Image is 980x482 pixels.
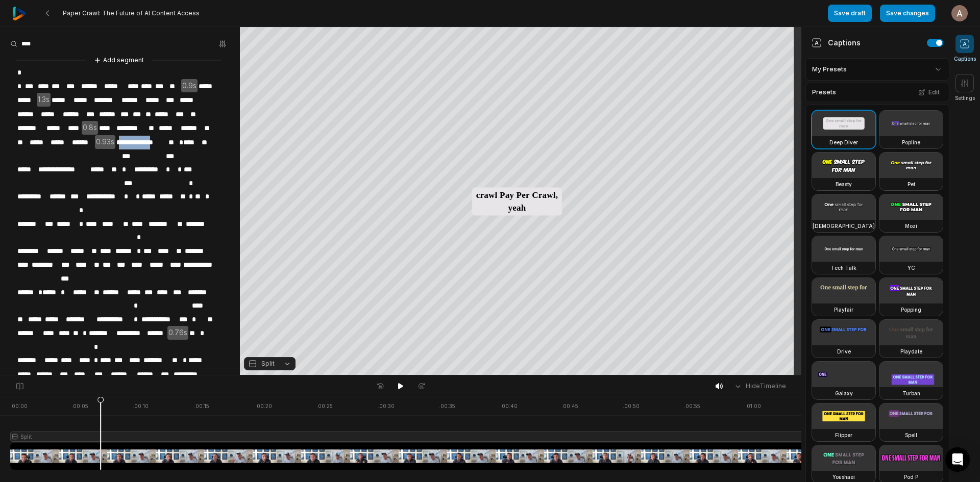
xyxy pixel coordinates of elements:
[63,9,200,17] span: Paper Crawl: The Future of AI Content Access
[37,93,51,107] span: 1.3s
[902,389,920,397] h3: Turban
[945,447,970,472] div: Open Intercom Messenger
[836,180,852,188] h3: Beasty
[955,94,975,102] span: Settings
[95,135,115,149] span: 0.93s
[902,138,920,146] h3: Popline
[812,37,861,48] div: Captions
[829,138,858,146] h3: Deep Diver
[82,121,98,135] span: 0.8s
[905,222,917,230] h3: Mozi
[261,359,275,368] span: Split
[244,357,296,370] button: Split
[813,222,875,230] h3: [DEMOGRAPHIC_DATA]
[904,473,918,481] h3: Pod P
[730,378,789,394] button: HideTimeline
[828,5,872,22] button: Save draft
[181,79,198,93] span: 0.9s
[880,5,935,22] button: Save changes
[167,326,188,340] span: 0.76s
[835,389,853,397] h3: Galaxy
[92,55,146,66] button: Add segment
[955,74,975,102] button: Settings
[954,55,976,63] span: Captions
[805,58,949,81] div: My Presets
[835,431,852,439] h3: Flipper
[908,180,915,188] h3: Pet
[915,86,943,99] button: Edit
[837,347,851,356] h3: Drive
[900,347,922,356] h3: Playdate
[908,264,915,272] h3: YC
[805,83,949,102] div: Presets
[954,35,976,63] button: Captions
[12,7,26,20] img: reap
[831,264,856,272] h3: Tech Talk
[901,306,921,314] h3: Popping
[905,431,917,439] h3: Spell
[834,306,853,314] h3: Playfair
[832,473,855,481] h3: Youshaei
